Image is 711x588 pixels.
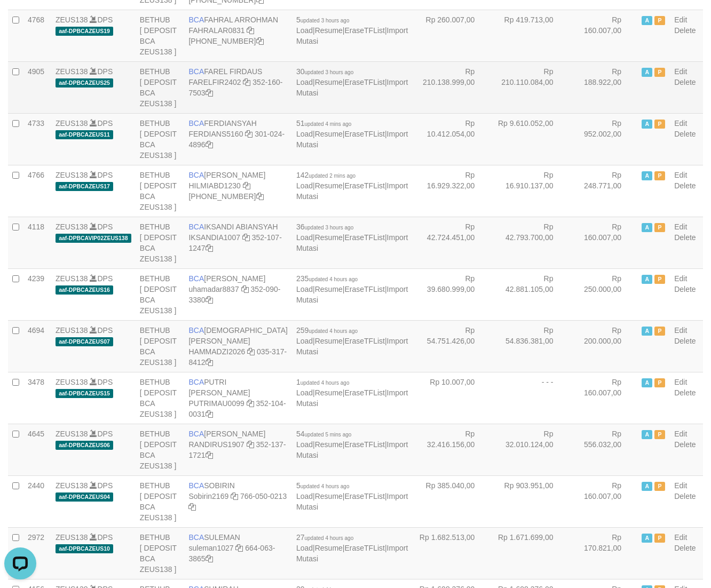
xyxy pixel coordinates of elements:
a: EraseTFList [344,388,384,397]
span: updated 3 hours ago [304,225,353,231]
span: | | | [296,430,408,459]
td: Rp 1.682.513,00 [412,527,491,579]
td: BETHUB [ DEPOSIT BCA ZEUS138 ] [136,217,185,268]
a: Load [296,78,313,86]
a: EraseTFList [344,337,384,345]
span: Paused [654,120,665,129]
span: Active [642,430,652,439]
a: Edit [674,481,687,490]
span: | | | [296,223,408,252]
a: ZEUS138 [56,481,88,490]
span: updated 3 hours ago [304,69,353,75]
span: BCA [188,274,204,283]
a: RANDIRUS1907 [188,440,244,449]
span: updated 4 hours ago [304,535,353,541]
span: BCA [188,430,204,438]
a: Delete [674,181,696,190]
a: Load [296,388,313,397]
span: Active [642,275,652,284]
a: Copy Sobirin2169 to clipboard [231,492,238,500]
td: DPS [51,217,136,268]
a: Edit [674,378,687,386]
span: 5 [296,481,350,490]
a: Sobirin2169 [188,492,228,500]
a: Import Mutasi [296,78,408,97]
td: Rp 16.910.137,00 [491,165,569,217]
a: PUTRIMAU0099 [188,399,244,408]
a: Load [296,285,313,293]
span: updated 4 mins ago [304,121,351,127]
td: DPS [51,10,136,61]
td: Rp 188.922,00 [569,61,637,113]
span: aaf-DPBCAZEUS06 [56,441,113,450]
a: Import Mutasi [296,26,408,45]
td: IKSANDI ABIANSYAH 352-107-1247 [184,217,291,268]
a: ZEUS138 [56,171,88,179]
a: Load [296,181,313,190]
td: Rp 10.412.054,00 [412,113,491,165]
span: updated 4 hours ago [301,380,350,386]
span: 51 [296,119,351,128]
a: ZEUS138 [56,533,88,542]
span: BCA [188,533,204,542]
td: DPS [51,61,136,113]
a: Edit [674,326,687,335]
td: [PERSON_NAME] 352-090-3380 [184,268,291,320]
a: Resume [315,285,343,293]
td: Rp 16.929.322,00 [412,165,491,217]
a: Delete [674,388,696,397]
td: [DEMOGRAPHIC_DATA][PERSON_NAME] 035-317-8412 [184,320,291,372]
span: Paused [654,68,665,77]
span: Active [642,534,652,543]
td: Rp 9.610.052,00 [491,113,569,165]
span: BCA [188,67,204,76]
td: Rp 42.881.105,00 [491,268,569,320]
td: Rp 42.793.700,00 [491,217,569,268]
a: Load [296,26,313,35]
a: Copy 3521371721 to clipboard [206,451,213,459]
td: DPS [51,165,136,217]
a: Copy FERDIANS5160 to clipboard [245,130,252,138]
a: Import Mutasi [296,285,408,304]
a: Edit [674,533,687,542]
td: [PERSON_NAME] [PHONE_NUMBER] [184,165,291,217]
td: Rp 160.007,00 [569,475,637,527]
span: updated 3 hours ago [301,18,350,23]
span: BCA [188,378,204,386]
span: 142 [296,171,355,179]
span: Paused [654,378,665,387]
a: Copy 7495214257 to clipboard [256,192,264,201]
td: Rp 32.010.124,00 [491,424,569,475]
a: FERDIANS5160 [188,130,243,138]
span: updated 2 mins ago [309,173,355,179]
td: 2440 [23,475,51,527]
span: Paused [654,327,665,336]
td: Rp 32.416.156,00 [412,424,491,475]
a: Copy HAMMADZI2026 to clipboard [247,347,255,356]
a: FARELFIR2402 [188,78,241,86]
a: Delete [674,130,696,138]
td: - - - [491,372,569,424]
td: Rp 250.000,00 [569,268,637,320]
td: DPS [51,424,136,475]
td: FERDIANSYAH 301-024-4896 [184,113,291,165]
a: Copy 7660500213 to clipboard [188,503,196,511]
td: Rp 556.032,00 [569,424,637,475]
a: Resume [315,26,343,35]
span: Active [642,223,652,232]
a: Load [296,544,313,552]
a: Delete [674,233,696,242]
a: Copy 3521071247 to clipboard [206,244,213,252]
td: DPS [51,372,136,424]
td: Rp 39.680.999,00 [412,268,491,320]
a: ZEUS138 [56,378,88,386]
span: Active [642,68,652,77]
a: EraseTFList [344,181,384,190]
a: uhamadar8837 [188,285,239,293]
span: | | | [296,481,408,511]
span: 36 [296,223,353,231]
td: Rp 42.724.451,00 [412,217,491,268]
a: Delete [674,440,696,449]
a: ZEUS138 [56,223,88,231]
a: Delete [674,78,696,86]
